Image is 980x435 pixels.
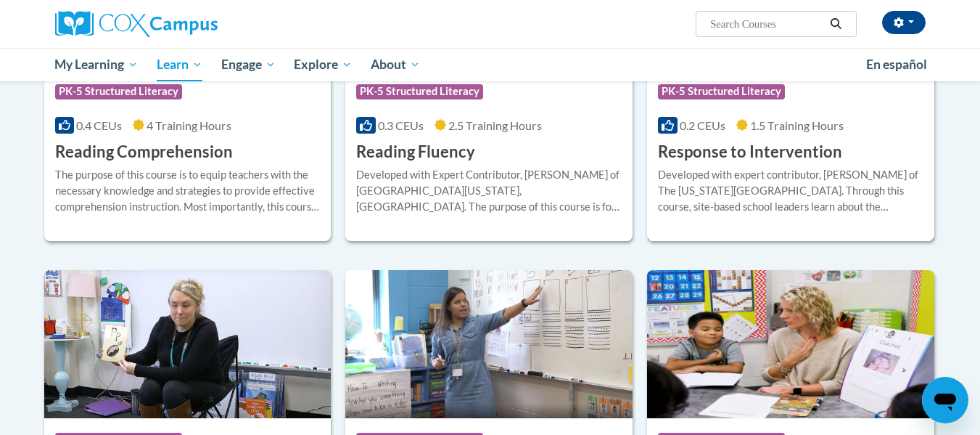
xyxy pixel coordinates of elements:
[55,141,233,163] h3: Reading Comprehension
[157,56,202,73] span: Learn
[356,167,622,215] div: Developed with Expert Contributor, [PERSON_NAME] of [GEOGRAPHIC_DATA][US_STATE], [GEOGRAPHIC_DATA...
[284,48,361,81] a: Explore
[147,118,231,132] span: 4 Training Hours
[371,56,420,73] span: About
[44,270,332,418] img: Course Logo
[294,56,352,73] span: Explore
[46,48,148,81] a: My Learning
[680,118,725,132] span: 0.2 CEUs
[825,15,847,33] button: Search
[866,57,927,72] span: En español
[221,56,276,73] span: Engage
[212,48,285,81] a: Engage
[658,141,842,163] h3: Response to Intervention
[658,167,923,215] div: Developed with expert contributor, [PERSON_NAME] of The [US_STATE][GEOGRAPHIC_DATA]. Through this...
[356,141,475,163] h3: Reading Fluency
[361,48,429,81] a: About
[55,167,321,215] div: The purpose of this course is to equip teachers with the necessary knowledge and strategies to pr...
[345,270,633,418] img: Course Logo
[54,56,138,73] span: My Learning
[709,15,825,33] input: Search Courses
[76,118,122,132] span: 0.4 CEUs
[55,84,182,99] span: PK-5 Structured Literacy
[750,118,844,132] span: 1.5 Training Hours
[857,49,936,80] a: En español
[33,48,947,81] div: Main menu
[882,11,926,34] button: Account Settings
[356,84,483,99] span: PK-5 Structured Literacy
[658,84,785,99] span: PK-5 Structured Literacy
[378,118,424,132] span: 0.3 CEUs
[55,11,331,37] a: Cox Campus
[647,270,934,418] img: Course Logo
[922,377,968,423] iframe: Button to launch messaging window
[448,118,542,132] span: 2.5 Training Hours
[55,11,218,37] img: Cox Campus
[147,48,212,81] a: Learn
